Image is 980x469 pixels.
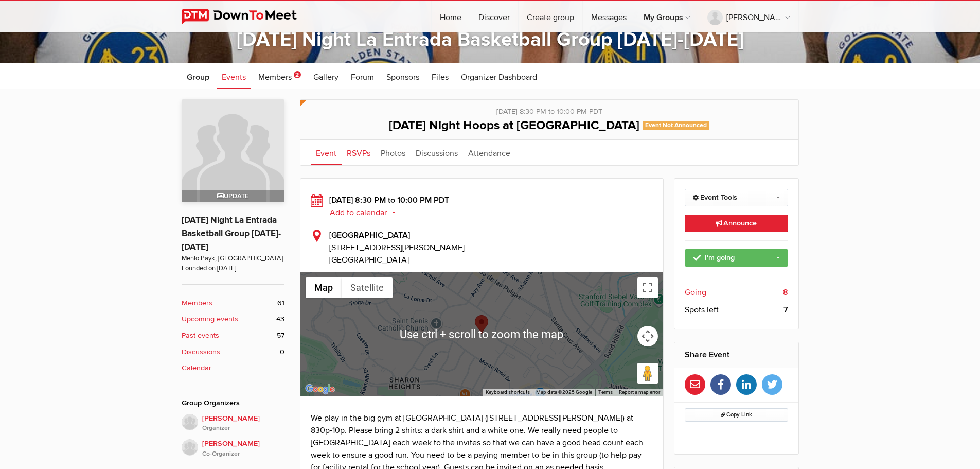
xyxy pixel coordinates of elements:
[783,286,788,299] b: 8
[637,277,658,298] button: Toggle fullscreen view
[685,189,788,206] a: Event Tools
[258,72,292,82] span: Members
[182,439,198,456] img: Derek
[182,433,284,459] a: [PERSON_NAME]Co-Organizer
[253,63,306,89] a: Members 2
[716,219,757,228] span: Announce
[637,363,658,384] button: Drag Pegman onto the map to open Street View
[182,414,284,433] a: [PERSON_NAME]Organizer
[389,118,639,133] span: [DATE] Night Hoops at [GEOGRAPHIC_DATA]
[280,346,284,358] span: 0
[381,63,424,89] a: Sponsors
[346,63,379,89] a: Forum
[342,277,393,298] button: Show satellite imagery
[202,449,284,459] i: Co-Organizer
[461,72,537,82] span: Organizer Dashboard
[313,72,338,82] span: Gallery
[411,140,463,165] a: Discussions
[182,298,284,309] a: Members 61
[519,1,582,32] a: Create group
[463,140,515,165] a: Attendance
[685,215,788,232] a: Announce
[386,72,419,82] span: Sponsors
[311,100,788,117] div: [DATE] 8:30 PM to 10:00 PM PDT
[182,314,284,325] a: Upcoming events 43
[182,264,284,273] span: Founded on [DATE]
[182,314,238,325] b: Upcoming events
[426,63,454,89] a: Files
[182,99,284,202] img: Thursday Night La Entrada Basketball Group 2025-2026
[329,255,409,265] span: [GEOGRAPHIC_DATA]
[308,63,344,89] a: Gallery
[277,298,284,309] span: 61
[182,362,284,374] a: Calendar
[182,397,284,409] div: Group Organizers
[329,230,410,240] b: [GEOGRAPHIC_DATA]
[182,254,284,264] span: Menlo Payk, [GEOGRAPHIC_DATA]
[237,28,744,51] a: [DATE] Night La Entrada Basketball Group [DATE]-[DATE]
[182,346,284,358] a: Discussions 0
[432,1,470,32] a: Home
[202,424,284,433] i: Organizer
[329,241,653,254] span: [STREET_ADDRESS][PERSON_NAME]
[277,330,284,341] span: 57
[721,411,752,418] span: Copy Link
[276,314,284,325] span: 43
[583,1,635,32] a: Messages
[342,140,376,165] a: RSVPs
[637,326,658,346] button: Map camera controls
[182,99,284,202] a: Update
[306,277,342,298] button: Show street map
[182,9,313,24] img: DownToMeet
[182,346,220,358] b: Discussions
[619,389,660,395] a: Report a map error
[685,304,719,316] span: Spots left
[699,1,798,32] a: [PERSON_NAME]
[470,1,518,32] a: Discover
[486,389,530,396] button: Keyboard shortcuts
[376,140,411,165] a: Photos
[311,194,653,219] div: [DATE] 8:30 PM to 10:00 PM PDT
[303,383,337,396] a: Open this area in Google Maps (opens a new window)
[783,304,788,316] b: 7
[182,298,212,309] b: Members
[187,72,209,82] span: Group
[685,286,706,299] span: Going
[182,330,284,341] a: Past events 57
[202,438,284,459] span: [PERSON_NAME]
[685,342,788,367] h2: Share Event
[351,72,374,82] span: Forum
[182,362,211,374] b: Calendar
[222,72,246,82] span: Events
[598,389,613,395] a: Terms (opens in new tab)
[294,71,301,78] span: 2
[217,192,248,200] span: Update
[311,140,342,165] a: Event
[202,413,284,433] span: [PERSON_NAME]
[182,215,281,252] a: [DATE] Night La Entrada Basketball Group [DATE]-[DATE]
[432,72,449,82] span: Files
[303,383,337,396] img: Google
[182,414,198,430] img: H Lee hoops
[456,63,542,89] a: Organizer Dashboard
[182,330,219,341] b: Past events
[643,121,709,130] span: Event Not Announced
[217,63,251,89] a: Events
[182,63,215,89] a: Group
[329,208,404,217] button: Add to calendar
[685,408,788,422] button: Copy Link
[536,389,592,395] span: Map data ©2025 Google
[685,249,788,267] a: I'm going
[635,1,699,32] a: My Groups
